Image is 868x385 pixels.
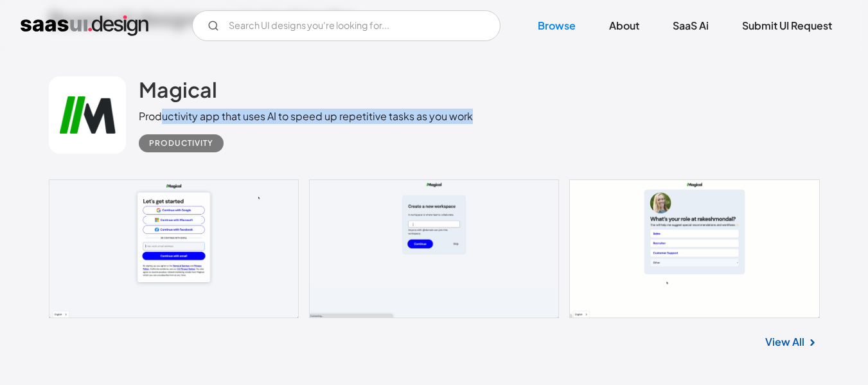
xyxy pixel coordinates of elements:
a: SaaS Ai [657,12,724,40]
form: Email Form [192,10,500,41]
div: Productivity [149,136,213,151]
a: View All [765,334,804,350]
a: Submit UI Request [727,12,847,40]
a: About [594,12,655,40]
h2: Magical [139,76,217,102]
input: Search UI designs you're looking for... [192,10,500,41]
a: Magical [139,76,217,109]
div: Productivity app that uses AI to speed up repetitive tasks as you work [139,109,473,124]
a: Browse [522,12,591,40]
a: home [21,15,148,36]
